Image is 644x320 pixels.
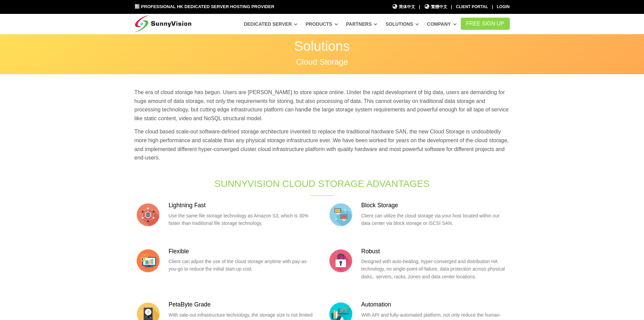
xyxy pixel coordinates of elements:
[427,18,457,30] a: Company
[385,18,419,30] a: Solutions
[492,4,493,10] li: |
[210,177,435,190] h1: SunnyVision Cloud Storage Advantages
[327,247,354,274] img: flat-security.png
[135,39,510,53] p: Solutions
[135,247,162,274] img: flat-mon-cogs.png
[361,247,510,256] h3: Robust
[169,247,317,256] h3: Flexible
[361,201,510,210] h3: Block Storage
[169,300,317,309] h3: PetaByte Grade
[135,88,510,123] p: The era of cloud storage has begun. Users are [PERSON_NAME] to store space online. Under the rapi...
[392,4,415,10] a: 简体中文
[244,18,297,30] a: Dedicated Server
[361,212,510,227] p: Client can utilize the cloud storage via your host located within our data center via block stora...
[461,18,510,30] a: FREE Sign Up
[135,58,510,66] p: Cloud Storage
[135,127,510,162] p: The cloud based scale-out software-defined storage architecture invented to replace the tradition...
[346,18,378,30] a: Partners
[141,4,274,9] span: Professional HK Dedicated Server Hosting Provider
[135,201,162,228] img: flat-internet.png
[169,201,317,210] h3: Lightning Fast
[306,18,338,30] a: Products
[497,4,510,9] a: Login
[451,4,452,10] li: |
[456,4,488,9] a: Client Portal
[424,4,447,10] a: 繁體中文
[169,212,317,227] p: Use the same file storage technology as Amazon S3, which is 30% faster than traditional file stor...
[169,258,317,273] p: Client can adjust the use of the cloud storage anytime with pay-as-you-go to reduce the initial s...
[361,258,510,280] p: Designed with auto-healing, hyper-converged and distribution HA technology, no single-point-of-fa...
[327,201,354,228] img: flat-lan.png
[361,300,510,309] h3: Automation
[419,4,420,10] li: |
